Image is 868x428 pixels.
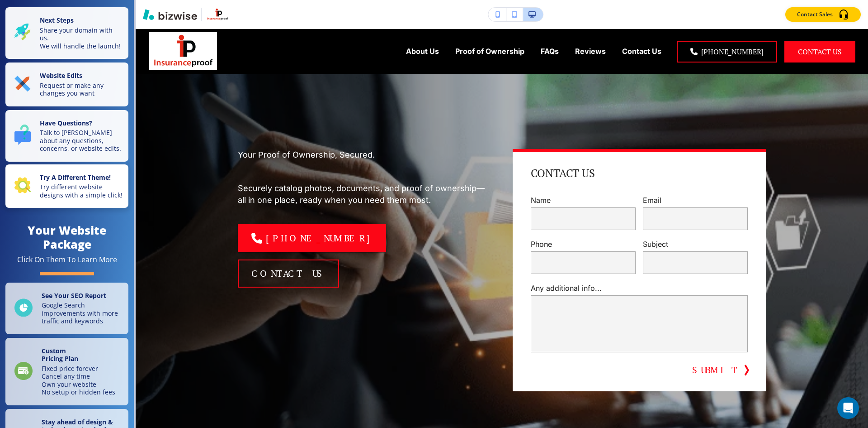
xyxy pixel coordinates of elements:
p: Contact Us [622,46,661,57]
button: Contact Us [784,41,855,63]
strong: Website Edits [40,71,82,80]
button: CONTACT US [238,260,339,288]
p: Reviews [575,46,606,57]
img: Your Logo [205,8,230,21]
a: [PHONE_NUMBER] [238,224,386,252]
strong: Have Questions? [40,119,92,127]
button: Next StepsShare your domain with us.We will handle the launch! [5,7,128,59]
p: Your Proof of Ownership, Secured. [238,149,491,161]
button: Try A Different Theme!Try different website designs with a simple click! [5,164,128,208]
button: Website EditsRequest or make any changes you want [5,63,128,106]
img: Bizwise Logo [143,9,197,20]
div: Click On Them To Learn More [17,255,117,264]
strong: Try A Different Theme! [40,173,111,182]
h4: Your Website Package [5,223,128,251]
p: Talk to [PERSON_NAME] about any questions, concerns, or website edits. [40,129,123,153]
p: Phone [531,239,636,250]
button: SUBMIT [692,363,739,377]
div: Open Intercom Messenger [837,397,859,419]
a: CustomPricing PlanFixed price foreverCancel any timeOwn your websiteNo setup or hidden fees [5,338,128,405]
p: Any additional info... [531,283,748,293]
strong: Custom Pricing Plan [42,346,78,363]
a: See Your SEO ReportGoogle Search improvements with more traffic and keywords [5,283,128,334]
p: Share your domain with us. We will handle the launch! [40,26,123,50]
p: Name [531,195,636,206]
p: Try different website designs with a simple click! [40,183,123,199]
p: FAQs [541,46,559,57]
p: Securely catalog photos, documents, and proof of ownership—all in one place, ready when you need ... [238,183,491,206]
p: About Us [406,46,439,57]
a: [PHONE_NUMBER] [677,41,777,63]
p: Request or make any changes you want [40,82,123,97]
p: Contact Sales [797,10,833,19]
strong: See Your SEO Report [42,291,106,300]
button: Contact Sales [785,7,861,22]
p: Proof of Ownership [455,46,524,57]
h4: Contact Us [531,166,595,181]
strong: Next Steps [40,16,74,24]
p: Email [643,195,748,206]
p: Fixed price forever Cancel any time Own your website No setup or hidden fees [42,365,115,396]
p: Google Search improvements with more traffic and keywords [42,301,123,325]
button: Have Questions?Talk to [PERSON_NAME] about any questions, concerns, or website edits. [5,110,128,162]
img: Insurance Proof [149,32,217,70]
p: Subject [643,239,748,250]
